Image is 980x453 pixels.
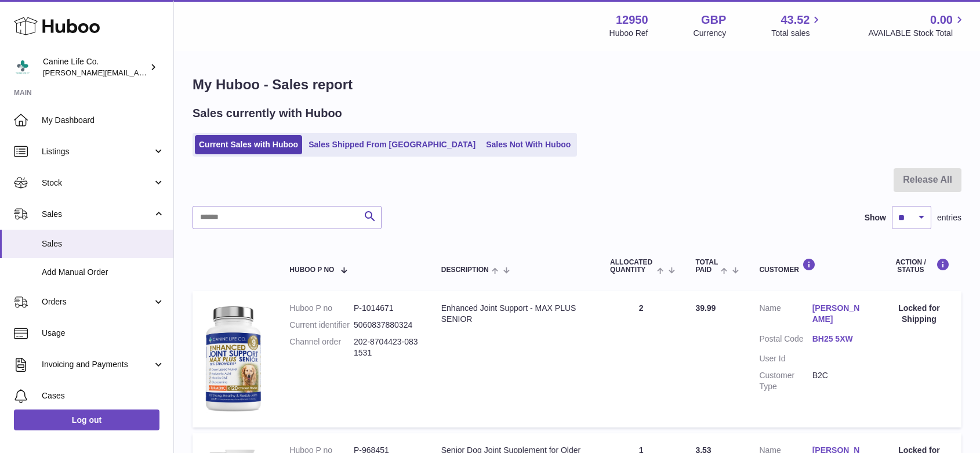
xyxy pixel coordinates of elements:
span: Orders [42,296,153,307]
span: 43.52 [781,12,810,28]
dt: Channel order [289,336,354,358]
h1: My Huboo - Sales report [193,75,961,94]
img: 129501732536582.jpg [204,303,262,413]
span: [PERSON_NAME][EMAIL_ADDRESS][DOMAIN_NAME] [43,68,233,77]
dd: 202-8704423-0831531 [354,336,418,358]
a: Sales Not With Huboo [482,135,575,154]
a: BH25 5XW [812,334,865,345]
a: Log out [14,409,159,430]
div: Enhanced Joint Support - MAX PLUS SENIOR [441,303,587,325]
span: Listings [42,146,153,157]
span: Invoicing and Payments [42,359,153,370]
dd: 5060837880324 [354,320,418,331]
div: Canine Life Co. [43,56,147,78]
strong: 12950 [616,12,648,28]
div: Locked for Shipping [888,303,950,325]
span: My Dashboard [42,115,165,126]
dt: User Id [759,353,812,364]
span: Add Manual Order [42,267,165,278]
span: Sales [42,238,165,249]
div: Currency [694,28,727,39]
div: Action / Status [888,258,950,274]
dt: Huboo P no [289,303,354,314]
span: ALLOCATED Quantity [610,259,654,274]
span: Usage [42,328,165,339]
span: 39.99 [695,303,716,313]
span: Sales [42,209,153,220]
span: Total sales [771,28,823,39]
dd: P-1014671 [354,303,418,314]
span: 0.00 [930,12,953,28]
img: kevin@clsgltd.co.uk [14,59,31,76]
dt: Customer Type [759,370,812,392]
dt: Postal Code [759,334,812,347]
strong: GBP [701,12,726,28]
a: Sales Shipped From [GEOGRAPHIC_DATA] [304,135,480,154]
a: 0.00 AVAILABLE Stock Total [868,12,966,39]
td: 2 [598,291,684,427]
div: Huboo Ref [609,28,648,39]
h2: Sales currently with Huboo [193,106,342,121]
span: Description [441,266,489,274]
a: [PERSON_NAME] [812,303,865,325]
a: Current Sales with Huboo [195,135,302,154]
span: Huboo P no [289,266,334,274]
label: Show [865,212,886,223]
span: entries [937,212,961,223]
dt: Name [759,303,812,328]
dt: Current identifier [289,320,354,331]
span: Cases [42,390,165,401]
a: 43.52 Total sales [771,12,823,39]
span: AVAILABLE Stock Total [868,28,966,39]
dd: B2C [812,370,865,392]
div: Customer [759,258,865,274]
span: Stock [42,177,153,189]
span: Total paid [695,259,718,274]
